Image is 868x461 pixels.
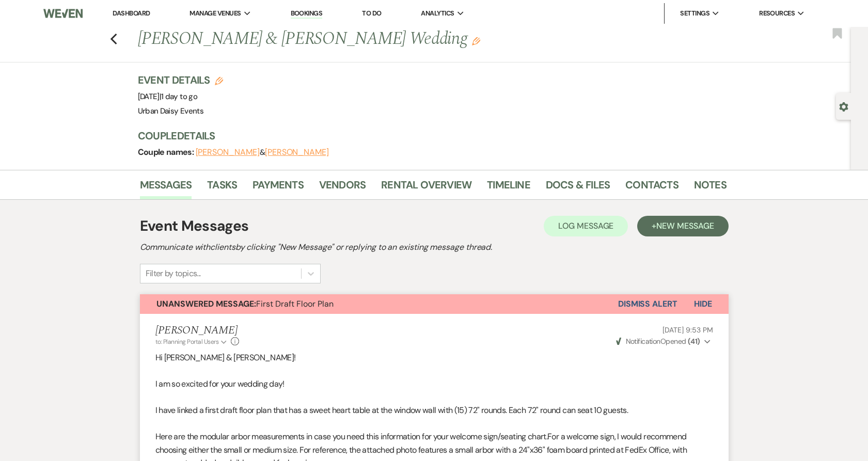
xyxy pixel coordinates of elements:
button: Edit [472,36,480,45]
h2: Communicate with clients by clicking "New Message" or replying to an existing message thread. [140,241,729,253]
strong: Unanswered Message: [156,298,256,309]
a: Bookings [291,9,323,19]
span: Log Message [558,220,613,231]
button: NotificationOpened (41) [614,336,713,347]
button: Unanswered Message:First Draft Floor Plan [140,294,618,314]
button: Log Message [544,216,628,236]
button: +New Message [637,216,728,236]
a: Timeline [487,177,530,199]
button: Dismiss Alert [618,294,677,314]
button: to: Planning Portal Users [155,337,229,346]
span: Resources [759,8,795,19]
span: & [196,147,329,157]
a: Rental Overview [381,177,471,199]
span: Hide [694,298,712,309]
button: Open lead details [839,101,848,111]
a: Notes [694,177,727,199]
a: Docs & Files [546,177,610,199]
span: New Message [656,220,714,231]
span: Couple names: [138,147,196,157]
span: Manage Venues [190,8,241,19]
button: [PERSON_NAME] [265,148,329,156]
button: [PERSON_NAME] [196,148,260,156]
span: [DATE] 9:53 PM [662,325,713,335]
a: Tasks [207,177,237,199]
span: Settings [680,8,709,19]
span: Here are the modular arbor measurements in case you need this information for your welcome sign/s... [155,431,548,442]
img: Weven Logo [43,3,83,24]
div: Filter by topics... [146,267,201,280]
span: Analytics [421,8,454,19]
h3: Couple Details [138,129,716,143]
span: | [160,91,197,102]
span: 1 day to go [161,91,197,102]
span: First Draft Floor Plan [156,298,334,309]
strong: ( 41 ) [688,337,700,346]
button: Hide [677,294,729,314]
span: Urban Daisy Events [138,106,203,116]
span: to: Planning Portal Users [155,338,219,346]
h5: [PERSON_NAME] [155,324,240,337]
a: Payments [252,177,304,199]
span: I am so excited for your wedding day! [155,378,285,389]
span: [DATE] [138,91,198,102]
h1: Event Messages [140,215,249,237]
span: Notification [626,337,660,346]
span: I have linked a first draft floor plan that has a sweet heart table at the window wall with (15) ... [155,405,628,416]
a: Messages [140,177,192,199]
span: Opened [616,337,700,346]
a: Vendors [319,177,366,199]
a: Contacts [625,177,678,199]
h3: Event Details [138,73,224,87]
a: To Do [362,9,381,18]
h1: [PERSON_NAME] & [PERSON_NAME] Wedding [138,27,601,52]
p: Hi [PERSON_NAME] & [PERSON_NAME]! [155,351,713,364]
a: Dashboard [113,9,150,18]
